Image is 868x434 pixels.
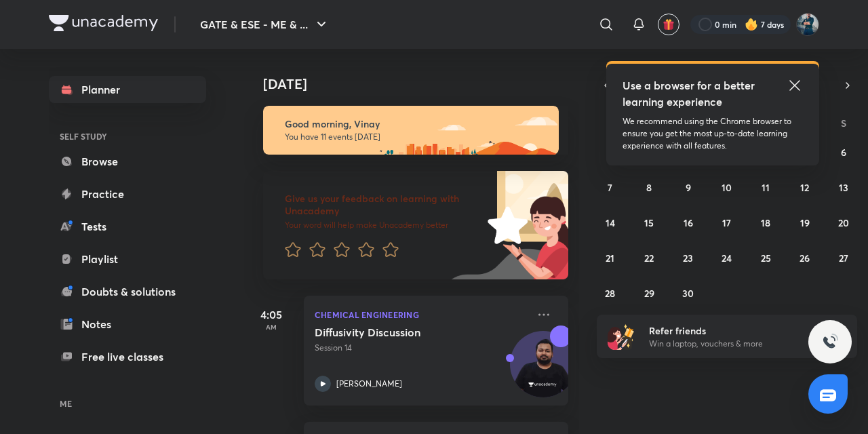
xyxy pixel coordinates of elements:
[638,212,660,233] button: September 15, 2025
[315,307,528,323] p: Chemical Engineering
[839,252,848,264] abbr: September 27, 2025
[716,212,738,233] button: September 17, 2025
[800,216,810,229] abbr: September 19, 2025
[644,287,654,300] abbr: September 29, 2025
[49,311,206,338] a: Notes
[285,193,483,217] h6: Give us your feedback on learning with Unacademy
[722,216,731,229] abbr: September 17, 2025
[838,216,849,229] abbr: September 20, 2025
[833,212,854,233] button: September 20, 2025
[663,18,675,31] img: avatar
[644,216,654,229] abbr: September 15, 2025
[682,287,694,300] abbr: September 30, 2025
[794,212,816,233] button: September 19, 2025
[244,307,298,323] h5: 4:05
[644,252,654,264] abbr: September 22, 2025
[745,18,758,31] img: streak
[658,14,679,35] button: avatar
[684,216,693,229] abbr: September 16, 2025
[649,323,816,338] h6: Refer friends
[794,247,816,269] button: September 26, 2025
[755,247,776,269] button: September 25, 2025
[49,125,206,148] h6: SELF STUDY
[599,247,621,269] button: September 21, 2025
[794,176,816,198] button: September 12, 2025
[244,323,298,331] p: AM
[285,220,483,231] p: Your word will help make Unacademy better
[762,181,770,194] abbr: September 11, 2025
[638,176,660,198] button: September 8, 2025
[755,176,776,198] button: September 11, 2025
[755,212,776,233] button: September 18, 2025
[263,106,559,155] img: morning
[800,252,810,264] abbr: September 26, 2025
[285,118,547,130] h6: Good morning, Vinay
[49,343,206,370] a: Free live classes
[649,338,816,350] p: Win a laptop, vouchers & more
[833,247,854,269] button: September 27, 2025
[841,146,846,159] abbr: September 6, 2025
[49,245,206,273] a: Playlist
[796,13,819,36] img: Vinay Upadhyay
[623,77,757,110] h5: Use a browser for a better learning experience
[608,323,635,350] img: referral
[606,216,615,229] abbr: September 14, 2025
[599,212,621,233] button: September 14, 2025
[722,252,732,264] abbr: September 24, 2025
[683,252,693,264] abbr: September 23, 2025
[646,181,652,194] abbr: September 8, 2025
[822,334,838,350] img: ttu
[49,15,158,31] img: Company Logo
[49,278,206,305] a: Doubts & solutions
[285,132,547,142] p: You have 11 events [DATE]
[441,171,568,279] img: feedback_image
[833,176,854,198] button: September 13, 2025
[49,148,206,175] a: Browse
[263,76,582,92] h4: [DATE]
[336,378,402,390] p: [PERSON_NAME]
[606,252,614,264] abbr: September 21, 2025
[599,282,621,304] button: September 28, 2025
[49,213,206,240] a: Tests
[511,338,576,403] img: Avatar
[677,212,699,233] button: September 16, 2025
[677,247,699,269] button: September 23, 2025
[841,117,846,130] abbr: Saturday
[49,15,158,35] a: Company Logo
[192,11,338,38] button: GATE & ESE - ME & ...
[761,252,771,264] abbr: September 25, 2025
[686,181,691,194] abbr: September 9, 2025
[761,216,770,229] abbr: September 18, 2025
[833,141,854,163] button: September 6, 2025
[49,180,206,208] a: Practice
[716,247,738,269] button: September 24, 2025
[677,282,699,304] button: September 30, 2025
[623,115,803,152] p: We recommend using the Chrome browser to ensure you get the most up-to-date learning experience w...
[608,181,612,194] abbr: September 7, 2025
[638,282,660,304] button: September 29, 2025
[722,181,732,194] abbr: September 10, 2025
[315,342,528,354] p: Session 14
[638,247,660,269] button: September 22, 2025
[49,76,206,103] a: Planner
[599,176,621,198] button: September 7, 2025
[315,325,484,339] h5: Diffusivity Discussion
[716,176,738,198] button: September 10, 2025
[605,287,615,300] abbr: September 28, 2025
[839,181,848,194] abbr: September 13, 2025
[800,181,809,194] abbr: September 12, 2025
[677,176,699,198] button: September 9, 2025
[49,392,206,415] h6: ME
